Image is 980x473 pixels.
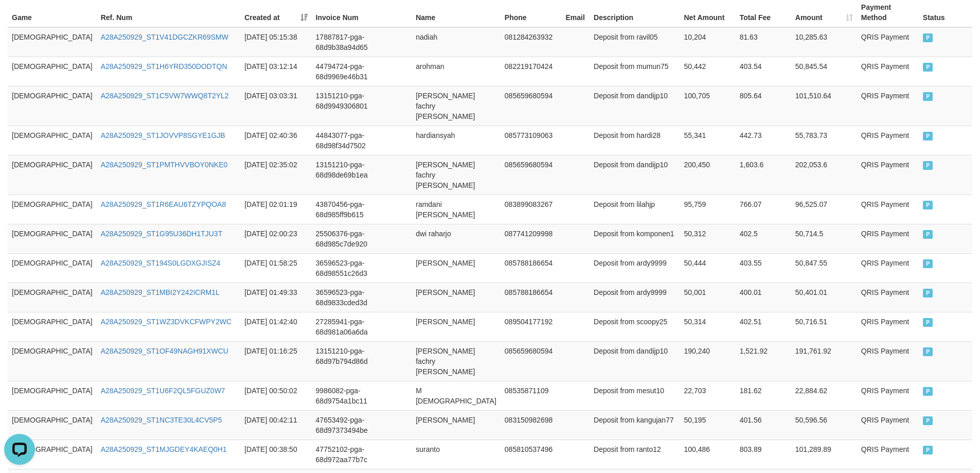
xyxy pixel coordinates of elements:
td: Deposit from dandijp10 [590,155,680,195]
td: 085659680594 [501,86,562,126]
td: dwi raharjo [412,224,501,253]
td: Deposit from ardy9999 [590,283,680,312]
td: QRIS Payment [857,341,919,381]
td: [DATE] 02:01:19 [240,195,311,224]
td: [PERSON_NAME] fachry [PERSON_NAME] [412,155,501,195]
span: PAID [923,446,933,454]
td: [PERSON_NAME] [412,312,501,341]
td: [DEMOGRAPHIC_DATA] [8,440,97,469]
td: 50,312 [680,224,735,253]
a: A28A250929_ST1H6YRD350DODTQN [101,62,227,71]
span: PAID [923,318,933,327]
td: QRIS Payment [857,224,919,253]
a: A28A250929_ST1MBI2Y242ICRM1L [101,288,220,296]
td: 085788186654 [501,283,562,312]
td: 22,703 [680,381,735,410]
td: [DATE] 02:35:02 [240,155,311,195]
td: [PERSON_NAME] fachry [PERSON_NAME] [412,86,501,126]
td: 087741209998 [501,224,562,253]
td: QRIS Payment [857,155,919,195]
td: 081284263932 [501,27,562,57]
td: 085810537496 [501,440,562,469]
td: [DEMOGRAPHIC_DATA] [8,410,97,440]
td: 089504177192 [501,312,562,341]
td: [DATE] 02:00:23 [240,224,311,253]
td: 22,884.62 [791,381,857,410]
td: 101,289.89 [791,440,857,469]
span: PAID [923,92,933,101]
td: Deposit from ranto12 [590,440,680,469]
td: [DEMOGRAPHIC_DATA] [8,155,97,195]
td: 803.89 [736,440,791,469]
td: 08535871109 [501,381,562,410]
a: A28A250929_ST1OF49NAGH91XWCU [101,347,228,355]
td: [DEMOGRAPHIC_DATA] [8,195,97,224]
td: 36596523-pga-68d98551c26d3 [312,253,412,283]
td: 403.55 [736,253,791,283]
td: 50,001 [680,283,735,312]
span: PAID [923,230,933,239]
td: QRIS Payment [857,57,919,86]
td: 400.01 [736,283,791,312]
td: 96,525.07 [791,195,857,224]
td: 202,053.6 [791,155,857,195]
td: [DEMOGRAPHIC_DATA] [8,381,97,410]
td: 083899083267 [501,195,562,224]
td: 81.63 [736,27,791,57]
span: PAID [923,63,933,72]
td: QRIS Payment [857,381,919,410]
a: A28A250929_ST1U6F2QL5FGUZ0W7 [101,387,225,395]
td: QRIS Payment [857,126,919,155]
span: PAID [923,33,933,42]
td: 50,847.55 [791,253,857,283]
td: 13151210-pga-68d9949306801 [312,86,412,126]
td: 50,444 [680,253,735,283]
td: [DATE] 02:40:36 [240,126,311,155]
td: 10,285.63 [791,27,857,57]
a: A28A250929_ST1NC3TE30L4CV5P5 [101,416,222,424]
td: 50,401.01 [791,283,857,312]
td: Deposit from scoopy25 [590,312,680,341]
td: 401.56 [736,410,791,440]
td: 085788186654 [501,253,562,283]
td: QRIS Payment [857,86,919,126]
td: [DATE] 05:15:38 [240,27,311,57]
td: 25506376-pga-68d985c7de920 [312,224,412,253]
td: Deposit from ardy9999 [590,253,680,283]
td: Deposit from kangujan77 [590,410,680,440]
td: [DATE] 00:38:50 [240,440,311,469]
span: PAID [923,416,933,425]
td: [DEMOGRAPHIC_DATA] [8,57,97,86]
td: 13151210-pga-68d97b794d86d [312,341,412,381]
td: 766.07 [736,195,791,224]
td: 200,450 [680,155,735,195]
a: A28A250929_ST1R6EAU6TZYPQOA8 [101,200,226,208]
td: arohman [412,57,501,86]
td: [DEMOGRAPHIC_DATA] [8,312,97,341]
td: 55,783.73 [791,126,857,155]
td: [DATE] 01:42:40 [240,312,311,341]
a: A28A250929_ST1PMTHVVBOY0NKE0 [101,161,228,169]
td: 082219170424 [501,57,562,86]
td: 50,195 [680,410,735,440]
td: Deposit from ravil05 [590,27,680,57]
span: PAID [923,387,933,396]
td: 403.54 [736,57,791,86]
td: [DATE] 01:58:25 [240,253,311,283]
span: PAID [923,347,933,356]
td: Deposit from hardi28 [590,126,680,155]
td: 10,204 [680,27,735,57]
td: [PERSON_NAME] [412,283,501,312]
td: QRIS Payment [857,253,919,283]
td: 44843077-pga-68d98f34d7502 [312,126,412,155]
td: [DEMOGRAPHIC_DATA] [8,86,97,126]
td: 50,314 [680,312,735,341]
td: ramdani [PERSON_NAME] [412,195,501,224]
td: 190,240 [680,341,735,381]
td: QRIS Payment [857,195,919,224]
td: 95,759 [680,195,735,224]
td: [DATE] 00:42:11 [240,410,311,440]
a: A28A250929_ST1G95U36DH1TJU3T [101,230,223,238]
td: 085773109063 [501,126,562,155]
td: 27285941-pga-68d981a06a6da [312,312,412,341]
